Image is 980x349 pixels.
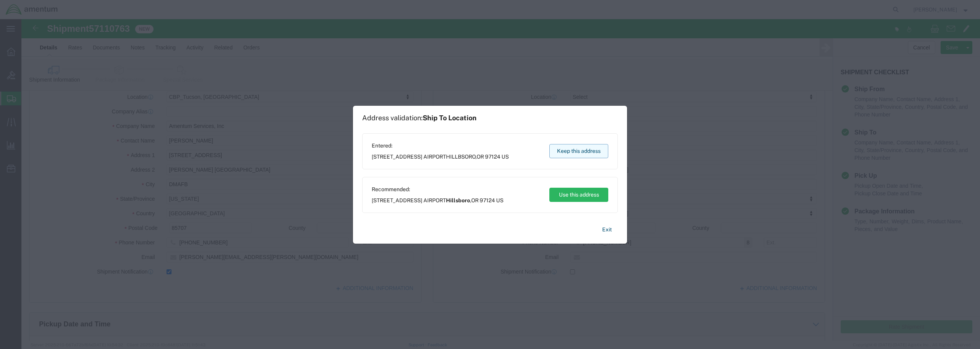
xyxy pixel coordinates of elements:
span: OR [477,154,484,160]
span: OR [471,197,479,203]
span: [STREET_ADDRESS] AIRPORT , [372,153,509,161]
span: [STREET_ADDRESS] AIRPORT , [372,197,503,205]
span: Recommended: [372,185,503,193]
span: 97124 [480,197,495,203]
span: Hillsboro [446,197,470,203]
span: 97124 [485,154,500,160]
button: Use this address [549,188,608,202]
span: HILLBSORO [446,154,475,160]
button: Keep this address [549,144,608,158]
button: Exit [596,223,618,236]
h1: Address validation: [362,114,477,122]
span: Ship To Location [423,114,477,122]
span: Entered: [372,142,509,150]
span: US [501,154,509,160]
span: US [496,197,503,203]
